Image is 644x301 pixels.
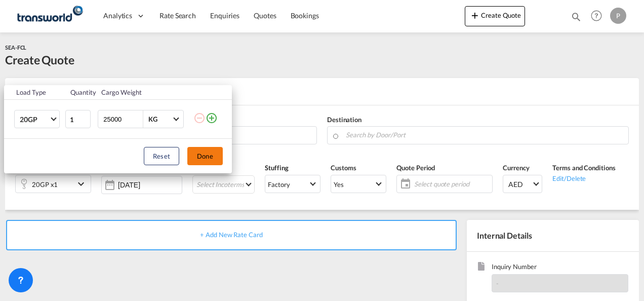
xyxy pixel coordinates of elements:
md-icon: icon-minus-circle-outline [193,112,206,124]
input: Enter Weight [102,110,143,128]
div: Cargo Weight [101,88,187,97]
th: Quantity [64,85,96,100]
div: KG [148,115,157,123]
th: Load Type [4,85,64,100]
button: Reset [144,147,179,165]
button: Done [187,147,223,165]
span: 20GP [20,115,49,125]
md-select: Choose: 20GP [14,110,60,128]
md-icon: icon-plus-circle-outline [206,112,218,124]
input: Qty [65,110,91,128]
